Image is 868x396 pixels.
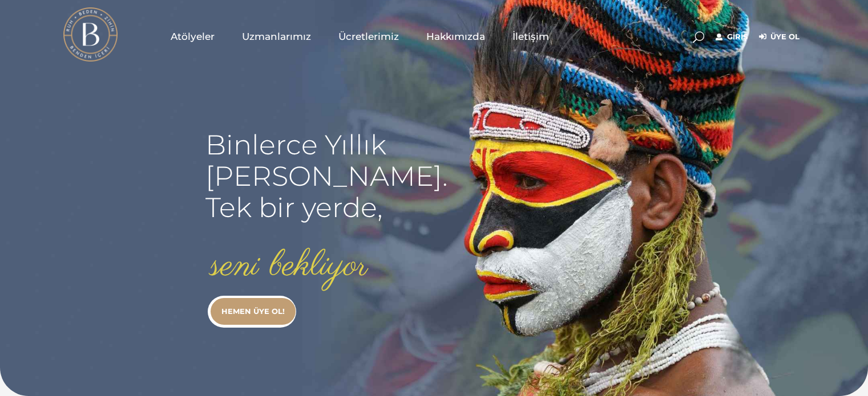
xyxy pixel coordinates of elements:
[759,30,800,44] a: Üye Ol
[338,30,399,43] span: Ücretlerimiz
[512,30,549,43] span: İletişim
[211,246,368,286] rs-layer: seni bekliyor
[157,8,228,65] a: Atölyeler
[325,8,413,65] a: Ücretlerimiz
[63,7,118,62] img: light logo
[228,8,325,65] a: Uzmanlarımız
[171,30,215,43] span: Atölyeler
[716,30,748,44] a: Giriş
[426,30,485,43] span: Hakkımızda
[242,30,311,43] span: Uzmanlarımız
[413,8,499,65] a: Hakkımızda
[211,298,296,325] a: HEMEN ÜYE OL!
[205,129,448,223] rs-layer: Binlerce Yıllık [PERSON_NAME]. Tek bir yerde,
[499,8,563,65] a: İletişim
